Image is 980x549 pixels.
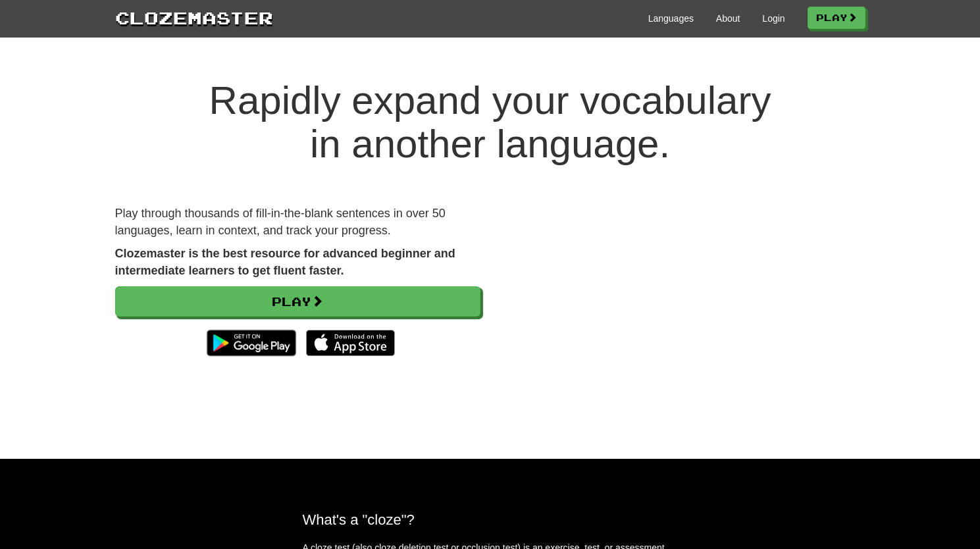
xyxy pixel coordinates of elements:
[200,323,302,363] img: Get it on Google Play
[808,7,865,29] a: Play
[115,247,455,277] strong: Clozemaster is the best resource for advanced beginner and intermediate learners to get fluent fa...
[762,12,785,25] a: Login
[648,12,694,25] a: Languages
[115,5,273,30] a: Clozemaster
[716,12,740,25] a: About
[115,286,480,317] a: Play
[303,511,678,528] h2: What's a "cloze"?
[306,330,395,356] img: Download_on_the_App_Store_Badge_US-UK_135x40-25178aeef6eb6b83b96f5f2d004eda3bffbb37122de64afbaef7...
[115,205,480,239] p: Play through thousands of fill-in-the-blank sentences in over 50 languages, learn in context, and...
